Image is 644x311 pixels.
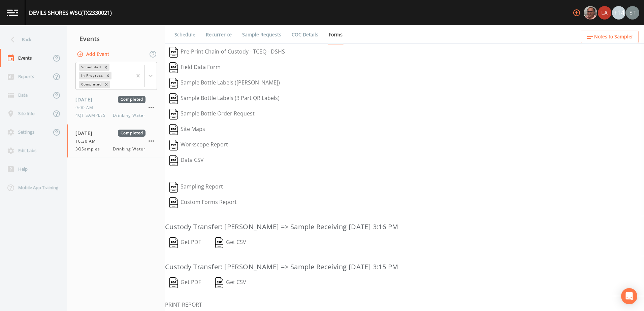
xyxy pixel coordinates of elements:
img: svg%3e [169,47,178,58]
span: Completed [118,96,146,103]
button: Field Data Form [165,60,225,75]
div: Remove Completed [103,81,110,88]
a: Schedule [173,25,196,44]
img: svg%3e [169,155,178,166]
img: svg%3e [169,93,178,104]
span: Drinking Water [113,146,146,152]
div: Remove In Progress [104,72,111,79]
button: Sampling Report [165,179,227,195]
img: svg%3e [169,109,178,119]
span: Completed [118,130,146,137]
span: Drinking Water [113,112,146,118]
img: svg%3e [169,62,178,73]
img: e2d790fa78825a4bb76dcb6ab311d44c [584,6,597,20]
img: svg%3e [169,277,178,288]
h6: PRINT-REPORT [165,302,644,308]
img: 8315ae1e0460c39f28dd315f8b59d613 [626,6,639,20]
span: [DATE] [75,96,97,103]
img: cf6e799eed601856facf0d2563d1856d [598,6,611,20]
img: svg%3e [169,182,178,193]
button: Get PDF [165,235,205,250]
span: 10:30 AM [75,138,100,144]
button: Sample Bottle Order Request [165,106,259,122]
button: Pre-Print Chain-of-Custody - TCEQ - DSHS [165,44,289,60]
img: svg%3e [169,124,178,135]
span: 4QT SAMPLES [75,112,110,118]
div: Lauren Saenz [598,6,612,20]
img: svg%3e [215,277,224,288]
div: In Progress [79,72,104,79]
img: svg%3e [169,237,178,248]
img: svg%3e [169,197,178,208]
button: Custom Forms Report [165,195,241,210]
span: 3QSamples [75,146,104,152]
div: Remove Scheduled [102,64,109,71]
button: Get CSV [211,235,251,250]
button: Data CSV [165,153,208,168]
div: Scheduled [79,64,102,71]
div: +14 [612,6,625,20]
div: Open Intercom Messenger [621,288,637,304]
button: Workscope Report [165,137,232,153]
a: Sample Requests [241,25,282,44]
a: [DATE]Completed9:00 AM4QT SAMPLESDrinking Water [67,91,165,124]
button: Get CSV [211,275,251,290]
div: DEVILS SHORES WSC (TX2330021) [29,9,112,17]
img: svg%3e [215,237,224,248]
a: [DATE]Completed10:30 AM3QSamplesDrinking Water [67,124,165,158]
button: Add Event [75,48,112,61]
div: Events [67,30,165,47]
h3: Custody Transfer: [PERSON_NAME] => Sample Receiving [DATE] 3:16 PM [165,221,644,232]
h3: Custody Transfer: [PERSON_NAME] => Sample Receiving [DATE] 3:15 PM [165,262,644,272]
span: 9:00 AM [75,105,97,111]
button: Site Maps [165,122,210,137]
a: Forms [328,25,344,44]
a: Recurrence [205,25,233,44]
button: Get PDF [165,275,205,290]
button: Sample Bottle Labels (3 Part QR Labels) [165,91,284,106]
img: logo [7,9,18,16]
span: [DATE] [75,130,97,137]
a: COC Details [291,25,319,44]
button: Notes to Sampler [581,31,639,43]
img: svg%3e [169,78,178,89]
img: svg%3e [169,140,178,150]
div: Mike Franklin [583,6,598,20]
span: Notes to Sampler [594,33,633,41]
button: Sample Bottle Labels ([PERSON_NAME]) [165,75,284,91]
div: Completed [79,81,103,88]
